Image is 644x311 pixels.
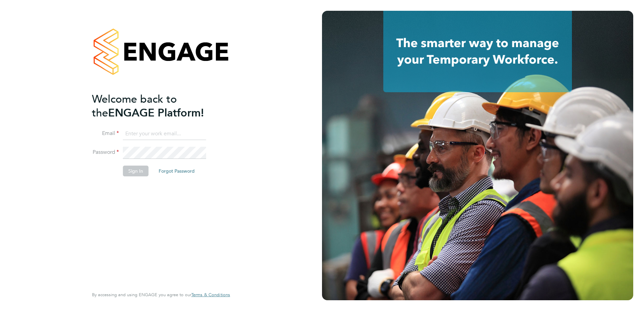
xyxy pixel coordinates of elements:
[92,149,119,156] label: Password
[92,292,230,298] span: By accessing and using ENGAGE you agree to our
[92,93,177,119] span: Welcome back to the
[92,92,223,120] h2: ENGAGE Platform!
[153,166,200,176] button: Forgot Password
[123,166,149,176] button: Sign In
[123,128,206,140] input: Enter your work email...
[191,292,230,298] a: Terms & Conditions
[92,130,119,137] label: Email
